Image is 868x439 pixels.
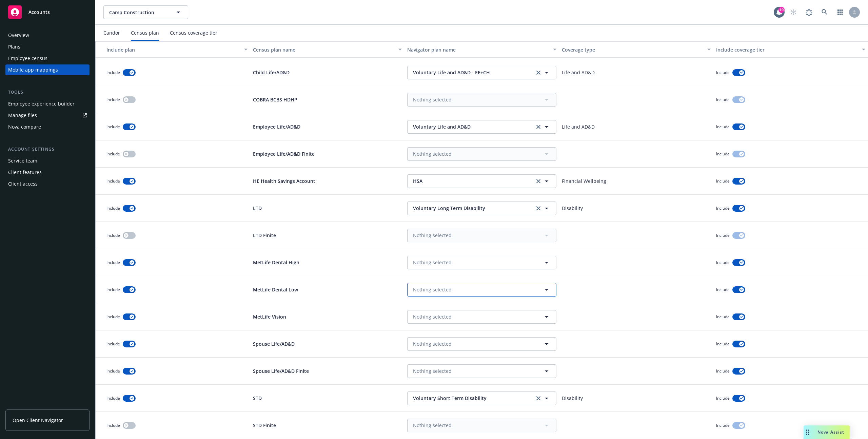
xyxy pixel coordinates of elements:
span: Include [716,314,730,320]
p: COBRA BCBS HDHP [253,96,297,103]
span: Include [716,151,730,157]
div: Client access [8,178,38,189]
span: Include [106,151,120,157]
button: Nothing selected [407,364,556,378]
a: Employee census [5,53,90,64]
span: Nothing selected [413,313,452,320]
div: Coverage type [562,46,704,53]
div: Nova compare [8,121,41,132]
a: Start snowing [787,5,800,19]
a: Search [818,5,831,19]
span: Accounts [28,9,50,15]
span: Include [106,178,120,184]
button: Nothing selected [407,283,556,297]
button: Navigator plan name [405,41,559,58]
p: HE Health Savings Account [253,177,315,185]
div: Census plan [131,30,159,36]
div: Service team [8,155,37,166]
div: Drag to move [804,425,812,439]
div: Client features [8,167,42,178]
span: Nothing selected [413,367,452,375]
span: Include [716,70,730,75]
button: Nothing selected [407,147,556,161]
span: Include [716,368,730,374]
div: Tools [5,89,90,96]
button: Nothing selected [407,256,556,269]
span: Include [716,260,730,265]
a: Overview [5,30,90,41]
span: Open Client Navigator [13,417,63,424]
a: Service team [5,155,90,166]
button: Nova Assist [804,425,850,439]
span: Include [106,97,120,102]
button: Camp Construction [103,5,188,19]
span: Nothing selected [413,259,452,266]
button: Nothing selected [407,93,556,107]
p: Spouse Life/AD&D [253,340,295,347]
span: Nothing selected [413,232,452,239]
p: MetLife Dental High [253,259,299,266]
button: Voluntary Life and AD&D - EE+CHclear selection [407,66,556,79]
span: Include [716,97,730,102]
div: Toggle SortBy [98,46,240,53]
button: Voluntary Short Term Disabilityclear selection [407,392,556,405]
a: clear selection [534,69,542,77]
p: Child Life/AD&D [253,69,290,76]
p: Disability [562,205,583,212]
span: Nothing selected [413,150,452,157]
button: Include coverage tier [713,41,868,58]
span: Include [106,422,120,428]
p: STD [253,395,262,402]
a: Client features [5,167,90,178]
span: Include [106,287,120,292]
a: clear selection [534,394,542,402]
span: Voluntary Life and AD&D - EE+CH [413,69,529,76]
span: Include [716,232,730,238]
span: Include [716,205,730,211]
div: Overview [8,30,29,41]
p: MetLife Vision [253,313,286,320]
span: Include [106,314,120,320]
div: Plans [8,41,20,52]
p: LTD [253,205,262,212]
p: Employee Life/AD&D Finite [253,150,315,157]
a: Accounts [5,3,90,22]
span: Include [106,232,120,238]
div: Employee census [8,53,47,64]
button: Voluntary Life and AD&Dclear selection [407,120,556,134]
span: Include [716,395,730,401]
span: Camp Construction [109,9,168,16]
div: Manage files [8,110,37,121]
p: Financial Wellbeing [562,177,606,185]
div: Account settings [5,146,90,153]
a: Manage files [5,110,90,121]
div: 19 [778,7,785,13]
a: Plans [5,41,90,52]
a: clear selection [534,204,542,212]
a: Report a Bug [802,5,816,19]
span: Nova Assist [817,429,844,435]
a: clear selection [534,123,542,131]
div: Navigator plan name [407,46,549,53]
p: LTD Finite [253,232,276,239]
span: Nothing selected [413,422,452,429]
button: Nothing selected [407,337,556,351]
div: Candor [103,30,120,36]
button: Nothing selected [407,229,556,242]
button: Census plan name [250,41,405,58]
div: Include coverage tier [716,46,858,53]
span: HSA [413,177,529,185]
div: Census coverage tier [170,30,217,36]
p: STD Finite [253,422,276,429]
button: Coverage type [559,41,714,58]
div: Mobile app mappings [8,64,58,75]
span: Include [716,287,730,292]
div: Employee experience builder [8,98,75,109]
span: Include [716,341,730,347]
a: Mobile app mappings [5,64,90,75]
div: Census plan name [253,46,395,53]
span: Nothing selected [413,96,452,103]
span: Include [106,205,120,211]
a: Employee experience builder [5,98,90,109]
span: Nothing selected [413,286,452,293]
